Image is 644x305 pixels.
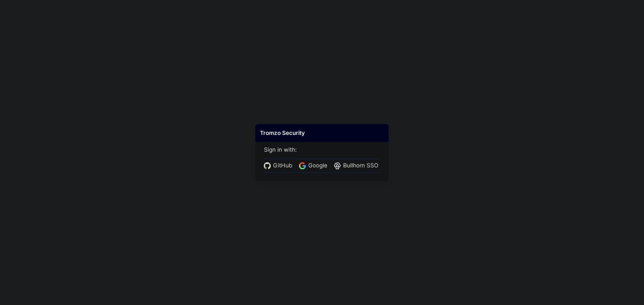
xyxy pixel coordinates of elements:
[334,161,380,170] a: Bullhorn SSO
[271,161,294,170] span: GitHub
[264,137,380,172] div: Sign in with:
[255,124,388,142] div: Tromzo Security
[341,161,380,170] span: Bullhorn SSO
[299,161,329,170] a: Google
[306,161,329,170] span: Google
[264,161,294,170] a: GitHub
